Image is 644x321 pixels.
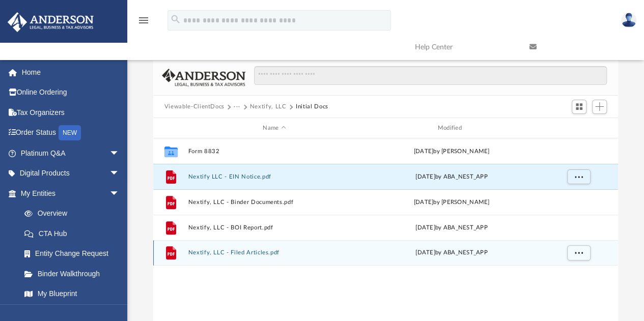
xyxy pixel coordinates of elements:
[7,183,135,203] a: My Entitiesarrow_drop_down
[188,199,360,206] button: Nextify, LLC - Binder Documents.pdf
[567,169,590,185] button: More options
[7,123,135,143] a: Order StatusNEW
[254,66,607,85] input: Search files and folders
[14,264,135,284] a: Binder Walkthrough
[7,82,135,103] a: Online Ordering
[14,244,135,264] a: Entity Change Request
[59,125,81,140] div: NEW
[187,124,360,133] div: Name
[542,124,613,133] div: id
[234,102,240,111] button: ···
[407,27,522,67] a: Help Center
[14,223,135,244] a: CTA Hub
[365,248,538,257] div: [DATE] by ABA_NEST_APP
[567,245,590,260] button: More options
[109,163,130,184] span: arrow_drop_down
[158,124,183,133] div: id
[14,284,130,304] a: My Blueprint
[5,12,97,32] img: Anderson Advisors Platinum Portal
[7,143,135,163] a: Platinum Q&Aarrow_drop_down
[365,124,538,133] div: Modified
[365,223,538,232] div: [DATE] by ABA_NEST_APP
[109,143,130,164] span: arrow_drop_down
[14,203,135,224] a: Overview
[365,172,538,182] div: [DATE] by ABA_NEST_APP
[296,102,328,111] button: Initial Docs
[250,102,287,111] button: Nextify, LLC
[188,250,360,256] button: Nextify, LLC - Filed Articles.pdf
[621,13,636,27] img: User Pic
[137,19,150,26] a: menu
[7,102,135,123] a: Tax Organizers
[365,198,538,207] div: [DATE] by [PERSON_NAME]
[592,100,607,114] button: Add
[365,147,538,156] div: [DATE] by [PERSON_NAME]
[137,14,150,26] i: menu
[170,14,181,25] i: search
[164,102,225,111] button: Viewable-ClientDocs
[572,100,587,114] button: Switch to Grid View
[7,62,135,82] a: Home
[188,224,360,231] button: Nextify, LLC - BOI Report.pdf
[188,173,360,180] button: Nextify LLC - EIN Notice.pdf
[7,163,135,184] a: Digital Productsarrow_drop_down
[109,183,130,204] span: arrow_drop_down
[188,148,360,155] button: Form 8832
